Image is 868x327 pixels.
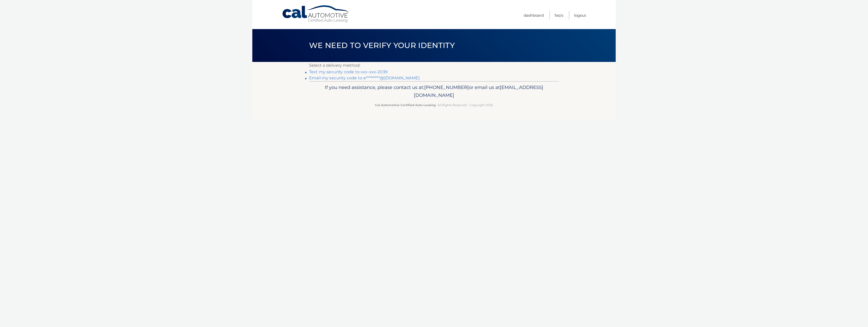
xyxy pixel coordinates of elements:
[574,11,586,19] a: Logout
[309,41,455,50] span: We need to verify your identity
[312,102,556,108] p: - All Rights Reserved - Copyright 2025
[309,76,420,80] a: Email my security code to e*********@[DOMAIN_NAME]
[424,84,469,90] span: [PHONE_NUMBER]
[309,62,559,69] p: Select a delivery method:
[282,5,350,23] a: Cal Automotive
[312,83,556,100] p: If you need assistance, please contact us at: or email us at
[524,11,544,19] a: Dashboard
[555,11,563,19] a: FAQ's
[375,103,436,107] strong: Cal Automotive Certified Auto Leasing
[309,69,388,74] a: Text my security code to xxx-xxx-2039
